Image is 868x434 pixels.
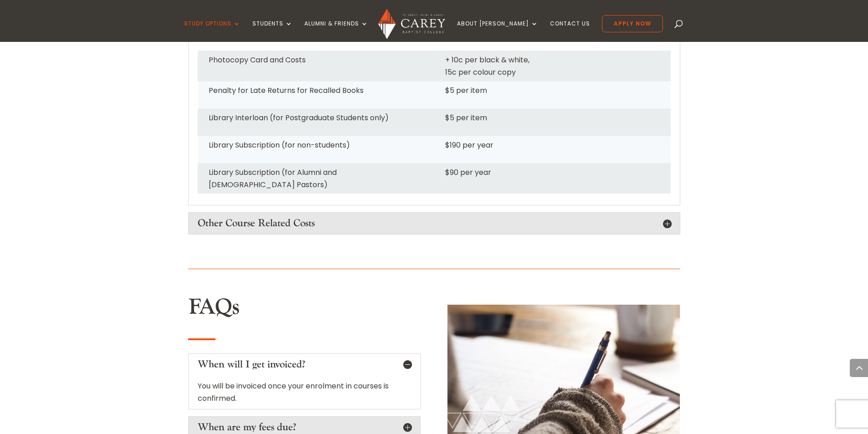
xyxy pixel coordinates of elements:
a: Apply Now [602,15,663,32]
td: $5 per item [434,109,671,136]
a: Study Options [184,20,241,42]
h5: When are my fees due? [198,421,411,433]
img: Carey Baptist College [378,9,445,39]
td: + 10c per black & white, 15c per colour copy [434,51,671,81]
td: Library Subscription (for Alumni and [DEMOGRAPHIC_DATA] Pastors) [198,163,434,194]
h5: When will I get invoiced? [198,358,411,370]
a: Students [252,20,293,42]
h2: FAQs [188,294,421,325]
p: You will be invoiced once your enrolment in courses is confirmed. [198,380,411,404]
td: Library Subscription (for non-students) [198,136,434,163]
td: $190 per year [434,136,671,163]
a: Alumni & Friends [304,20,368,42]
td: $5 per item [434,82,671,109]
a: Contact Us [550,20,590,42]
td: Library Interloan (for Postgraduate Students only) [198,109,434,136]
a: About [PERSON_NAME] [457,20,538,42]
h4: Other Course Related Costs [198,217,671,229]
td: Photocopy Card and Costs [198,51,434,81]
td: Penalty for Late Returns for Recalled Books [198,82,434,109]
td: $90 per year [434,163,671,194]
